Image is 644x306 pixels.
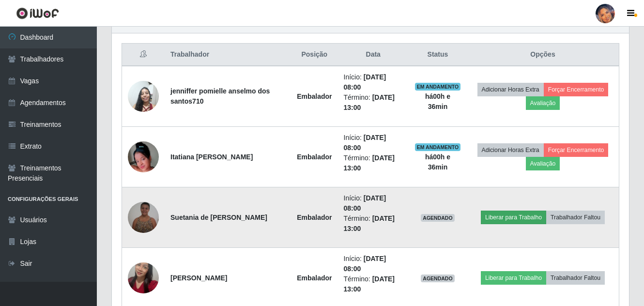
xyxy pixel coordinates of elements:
[344,274,403,294] li: Término:
[344,193,403,214] li: Início:
[128,250,159,306] img: 1748970417744.jpeg
[421,275,455,282] span: AGENDADO
[425,92,450,110] strong: há 00 h e 36 min
[170,274,227,282] strong: [PERSON_NAME]
[544,83,609,96] button: Forçar Encerramento
[170,214,267,221] strong: Suetania de [PERSON_NAME]
[526,157,560,170] button: Avaliação
[344,133,403,153] li: Início:
[415,143,461,151] span: EM ANDAMENTO
[165,44,291,66] th: Trabalhador
[467,44,619,66] th: Opções
[481,211,546,224] button: Liberar para Trabalho
[425,153,450,171] strong: há 00 h e 36 min
[344,153,403,173] li: Término:
[544,143,609,157] button: Forçar Encerramento
[297,214,332,221] strong: Embalador
[409,44,467,66] th: Status
[170,87,270,105] strong: jenniffer pomielle anselmo dos santos710
[297,274,332,282] strong: Embalador
[128,76,159,117] img: 1681423933642.jpeg
[546,271,605,285] button: Trabalhador Faltou
[297,153,332,161] strong: Embalador
[477,83,544,96] button: Adicionar Horas Extra
[415,83,461,91] span: EM ANDAMENTO
[338,44,409,66] th: Data
[128,141,159,172] img: 1748091696649.jpeg
[16,7,59,19] img: CoreUI Logo
[128,202,159,233] img: 1732824869480.jpeg
[344,92,403,113] li: Término:
[291,44,337,66] th: Posição
[344,134,386,152] time: [DATE] 08:00
[344,72,403,92] li: Início:
[344,255,386,273] time: [DATE] 08:00
[344,254,403,274] li: Início:
[297,92,332,100] strong: Embalador
[546,211,605,224] button: Trabalhador Faltou
[481,271,546,285] button: Liberar para Trabalho
[170,153,253,161] strong: Itatiana [PERSON_NAME]
[344,194,386,212] time: [DATE] 08:00
[421,214,455,222] span: AGENDADO
[477,143,544,157] button: Adicionar Horas Extra
[344,214,403,234] li: Término:
[526,96,560,110] button: Avaliação
[344,73,386,91] time: [DATE] 08:00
